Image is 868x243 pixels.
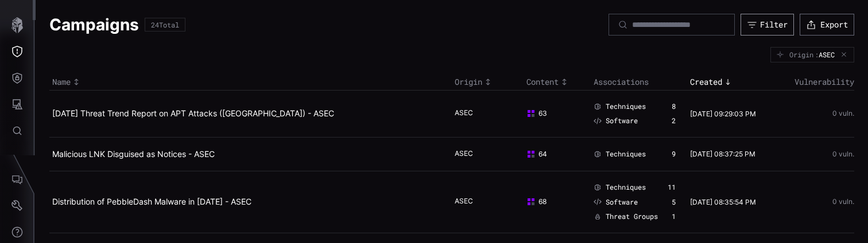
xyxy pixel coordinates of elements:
[690,109,756,118] time: [DATE] 09:29:03 PM
[526,150,579,159] div: 64
[49,14,139,35] h1: Campaigns
[455,197,512,207] div: ASEC
[455,108,512,119] div: ASEC
[773,198,854,206] div: 0 vuln.
[606,150,646,159] span: Techniques
[668,183,676,192] div: 11
[151,21,179,28] div: 24 Total
[52,77,449,87] div: Toggle sort direction
[52,149,215,159] a: Malicious LNK Disguised as Notices - ASEC
[672,102,676,111] div: 8
[777,51,813,58] div: Origin
[606,198,638,207] span: Software
[591,74,687,91] th: Associations
[800,14,854,36] button: Export
[672,212,676,221] div: 1
[606,183,646,192] span: Techniques
[455,149,512,159] div: ASEC
[594,116,638,126] a: Software
[606,102,646,111] span: Techniques
[760,19,788,30] div: Filter
[594,102,646,111] a: Techniques
[594,150,646,159] a: Techniques
[52,108,334,118] a: [DATE] Threat Trend Report on APT Attacks ([GEOGRAPHIC_DATA]) - ASEC
[672,150,676,159] div: 9
[594,198,638,207] a: Software
[773,150,854,158] div: 0 vuln.
[594,212,658,221] a: Threat Groups
[526,197,579,206] div: 68
[52,197,251,206] a: Distribution of PebbleDash Malware in [DATE] - ASEC
[606,212,658,221] span: Threat Groups
[606,116,638,126] span: Software
[819,50,835,58] span: ASEC
[672,198,676,207] div: 5
[690,150,755,158] time: [DATE] 08:37:25 PM
[594,183,646,192] a: Techniques
[672,116,676,126] div: 2
[815,50,839,58] div: :
[455,77,521,87] div: Toggle sort direction
[690,77,767,87] div: Toggle sort direction
[741,14,794,36] button: Filter
[690,198,756,206] time: [DATE] 08:35:54 PM
[526,109,579,118] div: 63
[526,77,588,87] div: Toggle sort direction
[773,109,854,117] div: 0 vuln.
[770,74,854,91] th: Vulnerability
